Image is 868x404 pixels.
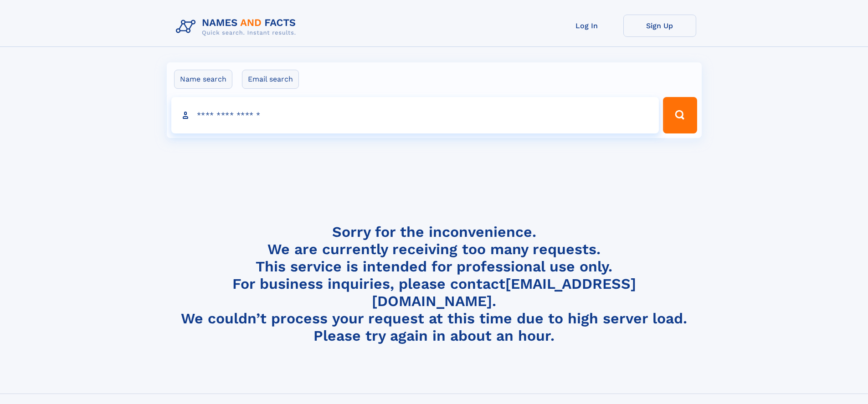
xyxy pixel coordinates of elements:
[550,15,623,37] a: Log In
[174,70,232,89] label: Name search
[663,97,697,133] button: Search Button
[623,15,696,37] a: Sign Up
[172,223,696,345] h4: Sorry for the inconvenience. We are currently receiving too many requests. This service is intend...
[372,275,636,310] a: [EMAIL_ADDRESS][DOMAIN_NAME]
[171,97,659,133] input: search input
[172,15,303,39] img: Logo Names and Facts
[242,70,299,89] label: Email search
